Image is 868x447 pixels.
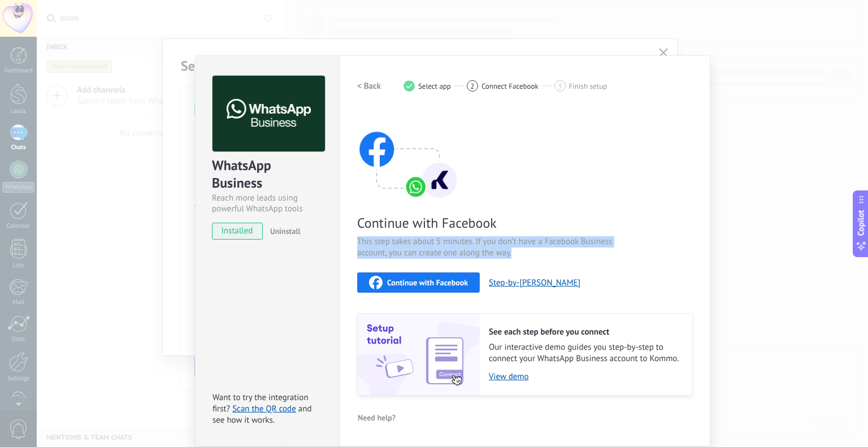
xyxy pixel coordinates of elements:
[489,327,681,337] h2: See each step before you connect
[212,223,262,240] span: installed
[357,110,459,200] img: connect with facebook
[489,371,681,382] a: View demo
[212,76,325,152] img: logo_main.png
[266,223,301,240] button: Uninstall
[856,210,867,236] span: Copilot
[212,392,309,414] span: Want to try the integration first?
[357,236,626,259] span: This step takes about 5 minutes. If you don’t have a Facebook Business account, you can create on...
[481,82,539,90] span: Connect Facebook
[212,193,323,214] div: Reach more leads using powerful WhatsApp tools
[212,157,323,193] div: WhatsApp Business
[569,82,607,90] span: Finish setup
[357,409,396,426] button: Need help?
[558,81,562,91] span: 3
[357,81,381,92] h2: < Back
[270,226,301,236] span: Uninstall
[358,414,396,422] span: Need help?
[357,272,480,293] button: Continue with Facebook
[232,403,296,414] a: Scan the QR code
[489,342,681,364] span: Our interactive demo guides you step-by-step to connect your WhatsApp Business account to Kommo.
[418,82,451,90] span: Select app
[357,76,381,96] button: < Back
[387,279,468,287] span: Continue with Facebook
[212,403,312,426] span: and see how it works.
[470,81,474,91] span: 2
[357,214,626,232] span: Continue with Facebook
[489,277,580,288] button: Step-by-[PERSON_NAME]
